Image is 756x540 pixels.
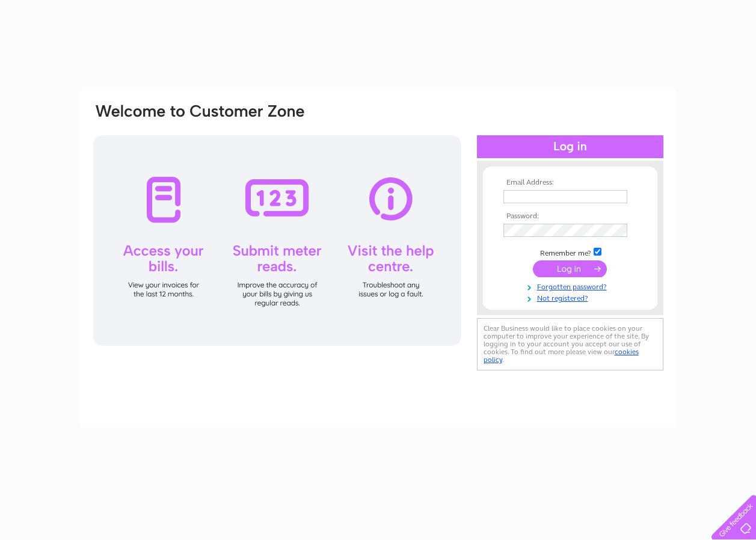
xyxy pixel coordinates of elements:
[503,280,640,292] a: Forgotten password?
[500,246,640,258] td: Remember me?
[503,292,640,303] a: Not registered?
[500,212,640,221] th: Password:
[484,348,639,364] a: cookies policy
[533,260,607,277] input: Submit
[500,179,640,187] th: Email Address:
[477,318,663,370] div: Clear Business would like to place cookies on your computer to improve your experience of the sit...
